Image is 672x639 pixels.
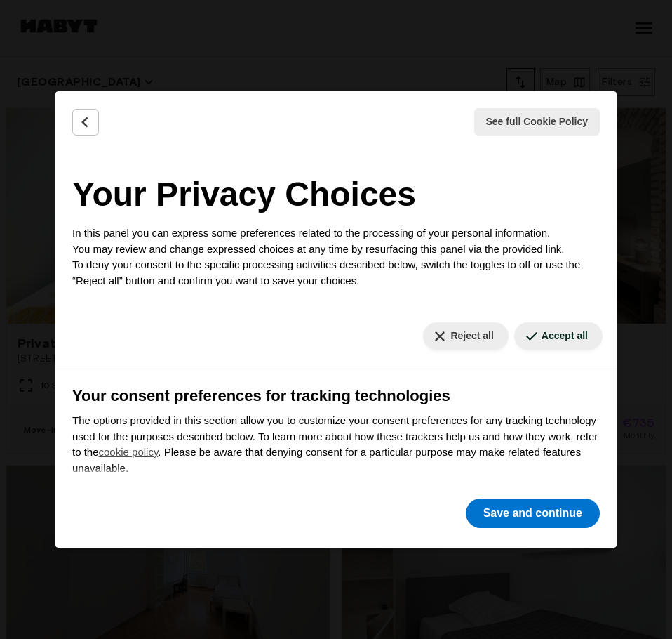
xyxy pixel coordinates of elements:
[99,446,159,458] a: cookie policy
[72,169,600,220] h2: Your Privacy Choices
[514,322,603,350] button: Accept all
[72,225,600,289] p: In this panel you can express some preferences related to the processing of your personal informa...
[72,109,99,136] button: Back
[72,384,600,407] h3: Your consent preferences for tracking technologies
[486,114,589,129] span: See full Cookie Policy
[466,499,600,528] button: Save and continue
[72,413,600,476] p: The options provided in this section allow you to customize your consent preferences for any trac...
[423,322,508,350] button: Reject all
[474,108,600,136] button: See full Cookie Policy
